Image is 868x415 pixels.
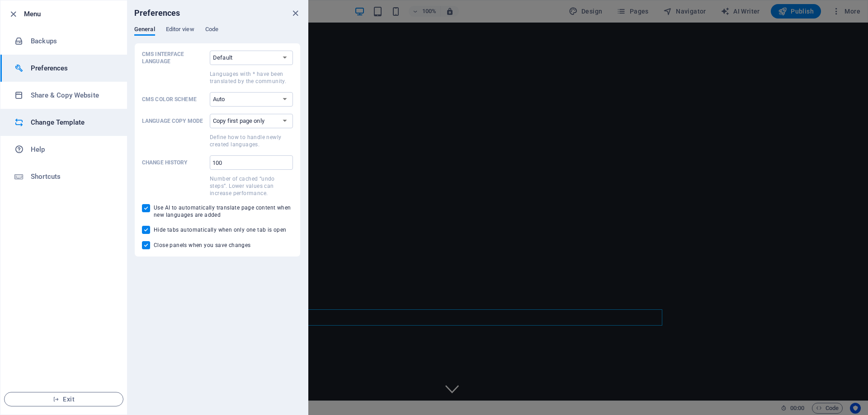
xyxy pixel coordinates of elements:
button: close [290,8,301,19]
select: CMS Interface LanguageLanguages with * have been translated by the community. [210,51,293,65]
select: CMS Color Scheme [210,92,293,107]
h6: Preferences [31,63,114,74]
p: Languages with * have been translated by the community. [210,70,293,85]
span: Use AI to automatically translate page content when new languages are added [154,204,293,219]
p: Number of cached “undo steps”. Lower values can increase performance. [210,175,293,197]
input: Change historyNumber of cached “undo steps”. Lower values can increase performance. [210,155,293,170]
select: Language Copy ModeDefine how to handle newly created languages. [210,114,293,128]
p: CMS Color Scheme [142,96,206,103]
a: Help [0,136,127,163]
h6: Share & Copy Website [31,90,114,101]
h6: Menu [24,9,120,19]
p: Change history [142,159,206,166]
p: Language Copy Mode [142,117,206,125]
p: CMS Interface Language [142,51,206,65]
h6: Help [31,144,114,155]
p: Define how to handle newly created languages. [210,134,293,148]
h6: Shortcuts [31,171,114,182]
span: Exit [12,396,116,403]
span: Editor view [166,24,194,37]
div: Preferences [134,26,301,43]
span: Hide tabs automatically when only one tab is open [154,226,287,233]
h6: Change Template [31,117,114,128]
span: Close panels when you save changes [154,242,251,249]
span: Code [205,24,218,37]
span: General [134,24,155,37]
h6: Backups [31,36,114,47]
h6: Preferences [134,8,180,19]
button: Exit [4,392,123,406]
